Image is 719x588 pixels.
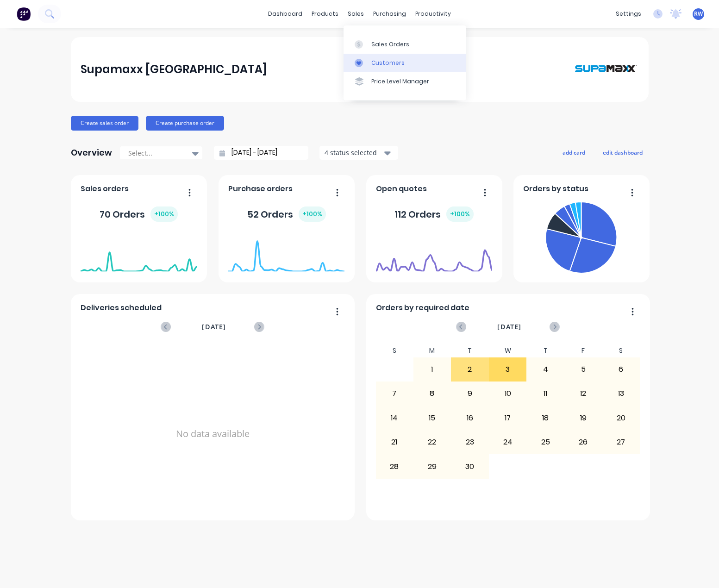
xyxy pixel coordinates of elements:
div: 70 Orders [100,206,178,222]
div: S [375,344,413,357]
div: 9 [451,382,488,405]
span: Orders by status [523,183,588,194]
div: 8 [414,382,451,405]
div: 25 [527,431,564,454]
div: Sales Orders [371,40,409,49]
span: Orders by required date [376,302,469,313]
div: Overview [71,144,112,162]
span: RW [694,10,703,18]
div: 14 [376,407,413,430]
div: 4 status selected [325,148,383,157]
div: 19 [565,407,602,430]
div: 3 [489,358,526,381]
div: No data available [81,344,344,524]
a: Customers [344,54,466,72]
button: Create sales order [71,116,138,131]
a: Sales Orders [344,35,466,53]
div: sales [343,7,369,21]
div: 5 [565,358,602,381]
div: 17 [489,407,526,430]
div: 2 [451,358,488,381]
span: [DATE] [497,322,521,332]
img: Factory [17,7,31,21]
button: Create purchase order [146,116,224,131]
div: purchasing [369,7,411,21]
span: Sales orders [81,183,129,194]
div: 22 [414,431,451,454]
div: 27 [602,431,639,454]
div: 23 [451,431,488,454]
img: Supamaxx Australia [574,46,638,92]
div: Price Level Manager [371,77,429,86]
div: + 100 % [446,206,474,222]
div: Supamaxx [GEOGRAPHIC_DATA] [81,60,267,79]
div: 18 [527,407,564,430]
div: Customers [371,59,405,67]
div: 21 [376,431,413,454]
div: T [451,344,489,357]
div: 20 [602,407,639,430]
div: 13 [602,382,639,405]
div: 24 [489,431,526,454]
div: + 100 % [150,206,178,222]
div: 10 [489,382,526,405]
div: 30 [451,455,488,478]
button: edit dashboard [597,146,649,158]
div: 12 [565,382,602,405]
div: 1 [414,358,451,381]
div: 4 [527,358,564,381]
div: F [564,344,602,357]
a: Price Level Manager [344,72,466,91]
div: + 100 % [299,206,326,222]
div: 15 [414,407,451,430]
div: 26 [565,431,602,454]
div: 16 [451,407,488,430]
div: 11 [527,382,564,405]
div: T [526,344,564,357]
div: 112 Orders [394,206,474,222]
div: settings [611,7,646,21]
div: 6 [602,358,639,381]
div: 7 [376,382,413,405]
div: M [413,344,451,357]
button: add card [556,146,591,158]
span: Purchase orders [228,183,293,194]
div: 52 Orders [247,206,326,222]
div: products [307,7,343,21]
button: 4 status selected [319,146,398,160]
span: Open quotes [376,183,427,194]
div: 29 [414,455,451,478]
div: productivity [411,7,456,21]
a: dashboard [263,7,307,21]
div: W [489,344,527,357]
span: [DATE] [202,322,226,332]
div: 28 [376,455,413,478]
div: S [602,344,640,357]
